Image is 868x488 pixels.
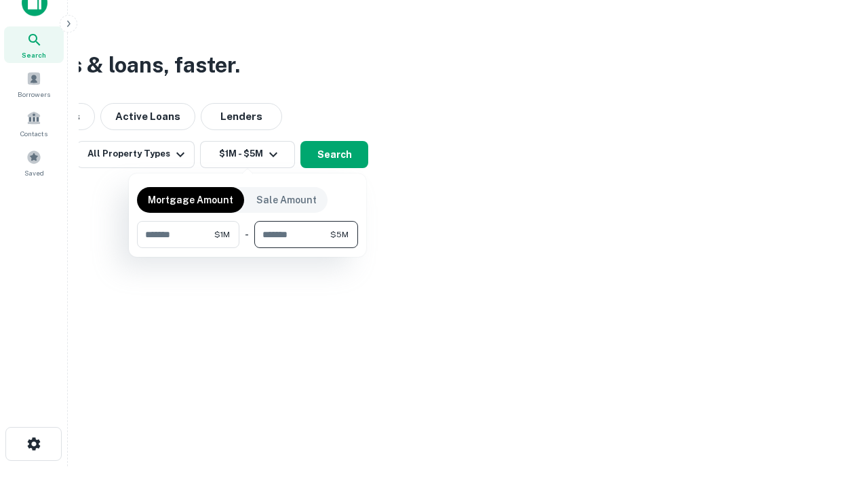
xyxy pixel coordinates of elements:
[800,336,868,401] iframe: Chat Widget
[245,221,249,248] div: -
[330,228,349,241] span: $5M
[256,192,317,207] p: Sale Amount
[148,192,233,207] p: Mortgage Amount
[214,228,230,241] span: $1M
